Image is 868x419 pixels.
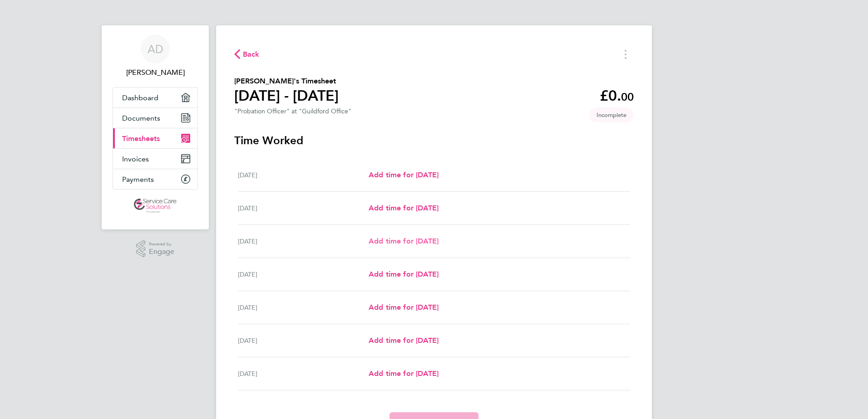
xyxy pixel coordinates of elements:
[113,108,197,128] a: Documents
[234,87,339,105] h1: [DATE] - [DATE]
[122,134,160,143] span: Timesheets
[234,49,260,60] button: Back
[148,43,163,55] span: AD
[369,335,439,346] a: Add time for [DATE]
[122,93,158,102] span: Dashboard
[149,240,174,248] span: Powered by
[234,76,339,87] h2: [PERSON_NAME]'s Timesheet
[234,107,351,115] div: "Probation Officer" at "Guildford Office"
[369,269,439,280] a: Add time for [DATE]
[621,90,634,103] span: 00
[369,171,439,179] span: Add time for [DATE]
[238,203,369,214] div: [DATE]
[369,270,439,278] span: Add time for [DATE]
[102,25,209,229] nav: Main navigation
[238,335,369,346] div: [DATE]
[589,107,634,122] span: This timesheet is Incomplete.
[122,155,149,163] span: Invoices
[243,49,260,60] span: Back
[238,269,369,280] div: [DATE]
[369,236,439,247] a: Add time for [DATE]
[617,47,634,61] button: Timesheets Menu
[122,114,160,122] span: Documents
[134,199,177,213] img: servicecare-logo-retina.png
[369,170,439,180] a: Add time for [DATE]
[369,302,439,313] a: Add time for [DATE]
[136,240,175,258] a: Powered byEngage
[113,199,198,213] a: Go to home page
[369,237,439,245] span: Add time for [DATE]
[369,368,439,379] a: Add time for [DATE]
[113,169,197,189] a: Payments
[113,128,197,148] a: Timesheets
[369,203,439,214] a: Add time for [DATE]
[369,369,439,378] span: Add time for [DATE]
[369,336,439,345] span: Add time for [DATE]
[600,87,634,104] app-decimal: £0.
[234,133,634,148] h3: Time Worked
[122,175,154,184] span: Payments
[238,368,369,379] div: [DATE]
[238,170,369,180] div: [DATE]
[113,88,197,107] a: Dashboard
[149,248,174,256] span: Engage
[369,303,439,312] span: Add time for [DATE]
[369,204,439,212] span: Add time for [DATE]
[238,236,369,247] div: [DATE]
[238,302,369,313] div: [DATE]
[113,149,197,169] a: Invoices
[113,34,198,78] a: AD[PERSON_NAME]
[113,67,198,78] span: Alicia Diyyo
